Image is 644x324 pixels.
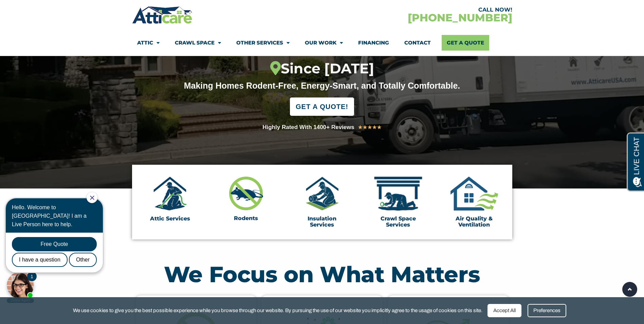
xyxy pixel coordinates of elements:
[296,100,348,113] span: GET A QUOTE!
[171,80,473,91] div: Making Homes Rodent-Free, Energy-Smart, and Totally Comfortable.
[17,5,55,14] span: Opens a chat window
[150,215,190,222] a: Attic Services
[137,35,160,51] a: Attic
[456,215,493,228] a: Air Quality & Ventilation
[363,123,367,132] i: ★
[100,38,544,77] h1: Professional Attic & Crawl Space Services
[262,123,354,132] div: Highly Rated With 1400+ Reviews
[358,123,363,132] i: ★
[234,215,258,221] a: Rodents
[305,35,343,51] a: Our Work
[377,123,382,132] i: ★
[367,123,372,132] i: ★
[381,215,416,228] a: Crawl Space Services
[3,192,112,304] iframe: Chat Invitation
[175,35,221,51] a: Crawl Space
[236,35,290,51] a: Other Services
[135,263,509,285] h2: We Focus on What Matters
[358,123,382,132] div: 5/5
[308,215,336,228] a: Insulation Services
[528,304,566,317] div: Preferences
[404,35,431,51] a: Contact
[372,123,377,132] i: ★
[137,35,507,51] nav: Menu
[487,304,521,317] div: Accept All
[100,60,544,77] div: Since [DATE]
[290,97,354,116] a: GET A QUOTE!
[322,7,512,13] div: CALL NOW!
[442,35,489,51] a: Get A Quote
[73,306,482,315] span: We use cookies to give you the best possible experience while you browse through our website. By ...
[358,35,389,51] a: Financing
